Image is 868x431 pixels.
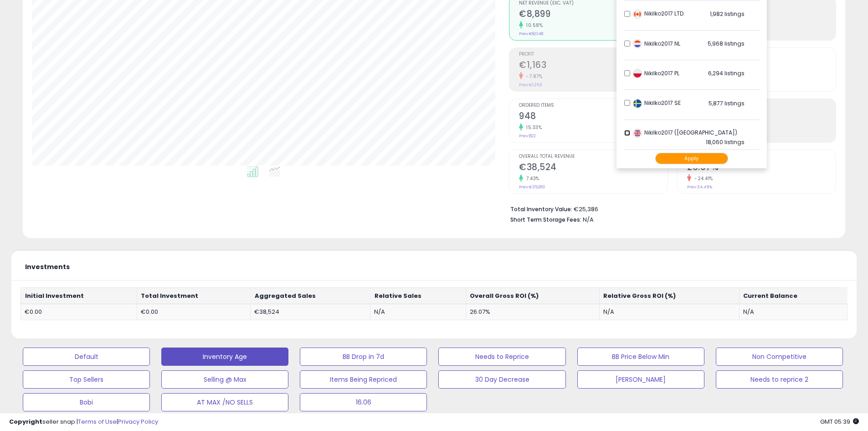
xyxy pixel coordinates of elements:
th: Current Balance [739,288,847,304]
span: 6,294 listings [708,69,745,77]
button: Apply [655,153,728,164]
small: -24.41% [691,175,713,182]
td: N/A [599,304,739,320]
td: €0.00 [137,304,250,320]
span: Ordered Items [519,103,668,108]
th: Aggregated Sales [251,288,370,304]
span: Net Revenue (Exc. VAT) [519,1,668,6]
img: netherlands.png [633,39,642,48]
button: AT MAX /NO SELLS [161,393,288,411]
button: 30 Day Decrease [438,370,565,389]
small: 7.43% [523,175,539,182]
small: Prev: €35,861 [519,184,545,190]
div: seller snap | | [9,418,158,426]
button: BB Price Below Min [577,348,704,366]
td: €0.00 [21,304,137,320]
td: 26.07% [466,304,599,320]
h2: 948 [519,111,668,123]
h2: €38,524 [519,162,668,174]
small: Prev: 822 [519,133,536,139]
span: Overall Total Revenue [519,154,668,159]
button: Selling @ Max [161,370,288,389]
button: Default [23,348,150,366]
span: N/A [583,215,594,224]
b: Short Term Storage Fees: [510,216,581,223]
strong: Copyright [9,417,42,426]
a: Privacy Policy [118,417,158,426]
span: 5,968 listings [708,40,745,47]
span: Nikilko2017 SE [633,99,681,107]
button: Bobi [23,393,150,411]
button: Items Being Repriced [300,370,427,389]
th: Relative Gross ROI (%) [599,288,739,304]
span: 2025-08-18 05:39 GMT [820,417,859,426]
span: Nikilko2017 LTD. [633,10,685,17]
img: canada.png [633,10,642,19]
h2: €1,163 [519,60,668,72]
button: Non Competitive [716,348,843,366]
img: poland.png [633,69,642,78]
span: 18,060 listings [706,138,745,146]
th: Overall Gross ROI (%) [466,288,599,304]
img: uk.png [633,129,642,138]
button: Needs to reprice 2 [716,370,843,389]
span: Profit [519,52,668,57]
th: Relative Sales [370,288,466,304]
td: €38,524 [251,304,370,320]
button: [PERSON_NAME] [577,370,704,389]
a: Terms of Use [78,417,117,426]
small: Prev: €8,048 [519,31,543,36]
button: Needs to Reprice [438,348,565,366]
span: Nikilko2017 NL [633,40,680,47]
button: Top Sellers [23,370,150,389]
img: sweden.png [633,99,642,108]
h5: Investments [25,264,70,270]
button: Inventory Age [161,348,288,366]
span: 1,982 listings [710,10,745,18]
small: Prev: €1,263 [519,82,542,88]
span: 5,877 listings [709,99,745,107]
small: 15.33% [523,124,542,131]
td: N/A [739,304,847,320]
small: -7.87% [523,73,542,80]
th: Initial Investment [21,288,137,304]
li: €25,386 [510,203,829,214]
th: Total Investment [137,288,250,304]
button: BB Drop in 7d [300,348,427,366]
button: 16.06 [300,393,427,411]
h2: €8,899 [519,9,668,21]
small: Prev: 34.49% [687,184,712,190]
b: Total Inventory Value: [510,205,572,213]
small: 10.58% [523,22,543,29]
span: Nikilko2017 PL [633,69,679,77]
span: Nikilko2017 ([GEOGRAPHIC_DATA]) [633,129,737,136]
td: N/A [370,304,466,320]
